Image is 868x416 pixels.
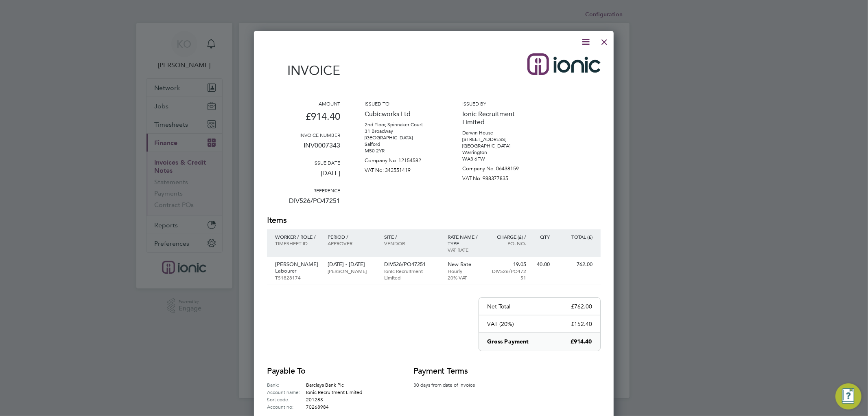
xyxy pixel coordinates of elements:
[462,107,536,130] p: Ionic Recruitment Limited
[462,143,536,149] p: [GEOGRAPHIC_DATA]
[275,240,319,247] p: Timesheet ID
[306,381,344,388] span: Barclays Bank Plc
[365,128,438,134] p: 31 Broadway
[328,240,376,247] p: Approver
[462,130,536,143] p: Darwin House [STREET_ADDRESS]
[491,261,527,268] p: 19.05
[328,261,376,268] p: [DATE] - [DATE]
[275,274,319,281] p: TS1828174
[267,396,306,403] label: Sort code:
[448,261,483,268] p: New Rate
[267,403,306,410] label: Account no:
[448,247,483,253] p: VAT rate
[365,141,438,147] p: Salford
[413,365,487,377] h2: Payment terms
[571,320,592,328] p: £152.40
[365,164,438,174] p: VAT No: 342551419
[491,233,527,240] p: Charge (£) /
[462,162,536,172] p: Company No: 06438159
[365,121,438,128] p: 2nd Floor, Spinnaker Court
[535,261,550,268] p: 40.00
[267,138,340,159] p: INV0007343
[448,233,483,247] p: Rate name / type
[267,166,340,187] p: [DATE]
[558,261,593,268] p: 762.00
[306,403,329,410] span: 70268984
[365,154,438,164] p: Company No: 12154582
[462,156,536,162] p: WA3 6FW
[267,365,389,377] h2: Payable to
[328,233,376,240] p: Period /
[267,381,306,388] label: Bank:
[267,159,340,166] h3: Issue date
[448,274,483,281] p: 20% VAT
[328,268,376,274] p: [PERSON_NAME]
[487,320,514,328] p: VAT (20%)
[267,388,306,396] label: Account name:
[491,268,527,281] p: DIV526/PO47251
[275,261,319,268] p: [PERSON_NAME]
[267,107,340,132] p: £914.40
[835,383,861,409] button: Engage Resource Center
[535,233,550,240] p: QTY
[491,240,527,247] p: Po. No.
[267,215,601,226] h2: Items
[365,107,438,121] p: Cubicworks Ltd
[448,268,483,274] p: Hourly
[571,303,592,310] p: £762.00
[527,53,601,75] img: ionic-logo-remittance.png
[462,149,536,156] p: Warrington
[275,233,319,240] p: Worker / Role /
[267,132,340,138] h3: Invoice number
[306,396,323,403] span: 201283
[306,389,362,395] span: Ionic Recruitment Limited
[462,172,536,182] p: VAT No: 988377835
[385,240,440,247] p: Vendor
[385,233,440,240] p: Site /
[462,100,536,107] h3: Issued by
[413,381,487,388] p: 30 days from date of invoice
[365,147,438,154] p: M50 2YR
[267,100,340,107] h3: Amount
[487,338,529,346] p: Gross Payment
[571,338,592,346] p: £914.40
[267,63,340,78] h1: Invoice
[487,303,510,310] p: Net Total
[385,268,440,281] p: Ionic Recruitment Limited
[385,261,440,268] p: DIV526/PO47251
[267,194,340,215] p: DIV526/PO47251
[365,100,438,107] h3: Issued to
[267,187,340,194] h3: Reference
[558,233,593,240] p: Total (£)
[365,134,438,141] p: [GEOGRAPHIC_DATA]
[275,268,319,274] p: Labourer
